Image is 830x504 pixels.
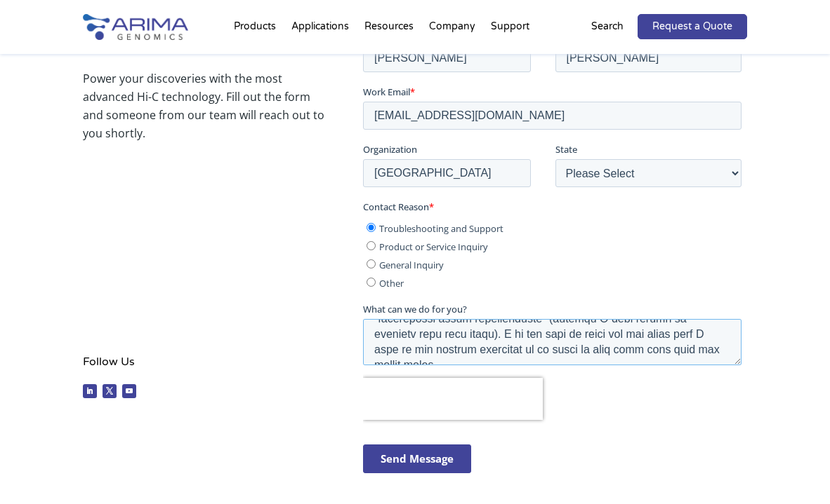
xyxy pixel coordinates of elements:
a: Follow on Youtube [122,384,136,398]
iframe: Form 1 [363,27,747,482]
a: Follow on X [103,384,117,398]
img: Arima-Genomics-logo [83,14,188,40]
h4: Follow Us [83,353,327,381]
p: Power your discoveries with the most advanced Hi-C technology. Fill out the form and someone from... [83,69,327,142]
a: Follow on LinkedIn [83,384,97,398]
a: Request a Quote [638,14,747,39]
p: Search [591,18,624,36]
